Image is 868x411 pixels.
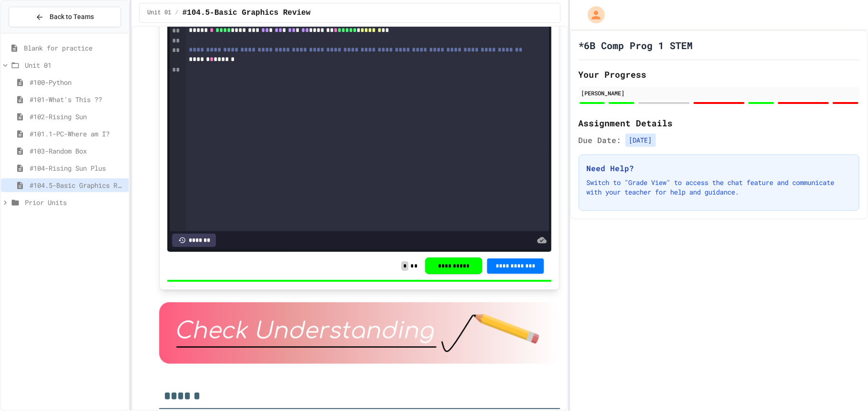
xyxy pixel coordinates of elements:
[147,9,171,17] span: Unit 01
[579,134,622,146] span: Due Date:
[9,7,121,27] button: Back to Teams
[30,129,125,139] span: #101.1-PC-Where am I?
[183,7,311,19] span: #104.5-Basic Graphics Review
[30,94,125,104] span: #101-What's This ??
[587,163,851,174] h3: Need Help?
[587,178,851,197] p: Switch to "Grade View" to access the chat feature and communicate with your teacher for help and ...
[582,89,857,97] div: [PERSON_NAME]
[30,146,125,156] span: #103-Random Box
[25,197,125,207] span: Prior Units
[50,12,94,22] span: Back to Teams
[30,163,125,173] span: #104-Rising Sun Plus
[579,116,859,130] h2: Assignment Details
[578,4,607,26] div: My Account
[175,9,178,17] span: /
[579,68,859,81] h2: Your Progress
[30,180,125,190] span: #104.5-Basic Graphics Review
[579,39,693,52] h1: *6B Comp Prog 1 STEM
[25,60,125,70] span: Unit 01
[625,134,656,147] span: [DATE]
[30,77,125,87] span: #100-Python
[24,43,125,53] span: Blank for practice
[30,112,125,122] span: #102-Rising Sun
